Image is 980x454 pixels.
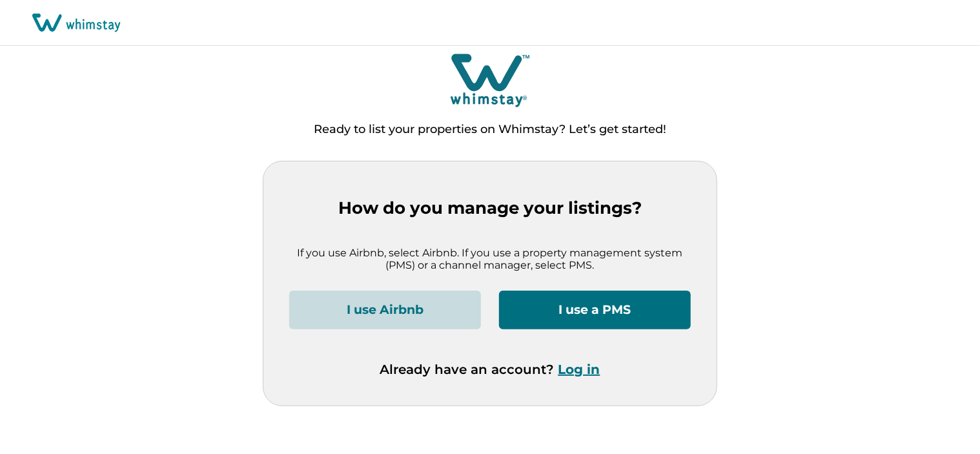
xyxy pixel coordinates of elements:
[499,291,691,329] button: I use a PMS
[558,362,600,377] button: Log in
[380,362,600,377] p: Already have an account?
[289,247,691,272] p: If you use Airbnb, select Airbnb. If you use a property management system (PMS) or a channel mana...
[289,291,481,329] button: I use Airbnb
[314,123,666,136] p: Ready to list your properties on Whimstay? Let’s get started!
[289,198,691,218] p: How do you manage your listings?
